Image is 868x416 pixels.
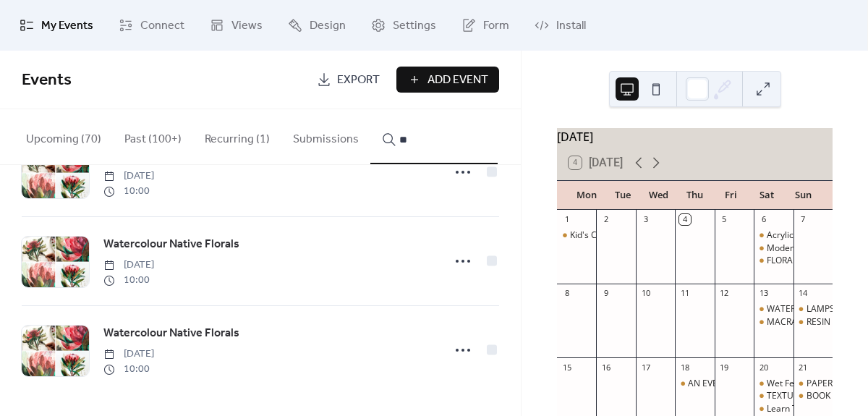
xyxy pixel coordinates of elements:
[570,229,643,242] div: Kid's Crochet Club
[393,17,436,35] span: Settings
[719,362,730,373] div: 19
[754,255,793,267] div: FLORAL NATIVES PALETTE KNIFE PAINTING WORKSHOP
[199,6,273,45] a: Views
[14,109,113,163] button: Upcoming (70)
[231,17,263,35] span: Views
[108,6,195,45] a: Connect
[103,324,239,343] a: Watercolour Native Florals
[360,6,447,45] a: Settings
[798,362,809,373] div: 21
[103,362,154,377] span: 10:00
[483,17,509,35] span: Form
[9,6,104,45] a: My Events
[719,214,730,225] div: 5
[22,64,72,96] span: Events
[103,325,239,342] span: Watercolour Native Florals
[103,235,239,254] a: Watercolour Native Florals
[749,181,785,210] div: Sat
[281,109,370,163] button: Submissions
[640,214,651,225] div: 3
[758,362,769,373] div: 20
[600,362,611,373] div: 16
[640,362,651,373] div: 17
[754,403,793,415] div: Learn To Sew
[337,72,380,89] span: Export
[605,181,641,210] div: Tue
[600,214,611,225] div: 2
[103,236,239,253] span: Watercolour Native Florals
[193,109,281,163] button: Recurring (1)
[561,288,572,299] div: 8
[396,67,499,93] button: Add Event
[569,181,605,210] div: Mon
[103,169,154,184] span: [DATE]
[754,390,793,402] div: TEXTURED ART MASTERCLASS
[679,214,690,225] div: 4
[113,109,193,163] button: Past (100+)
[277,6,357,45] a: Design
[103,258,154,273] span: [DATE]
[103,347,154,362] span: [DATE]
[754,316,793,328] div: MACRAME PLANT HANGER
[798,214,809,225] div: 7
[140,17,184,35] span: Connect
[524,6,597,45] a: Install
[754,303,793,315] div: WATERCOLOUR WILDFLOWERS WORKSHOP
[754,378,793,390] div: Wet Felted Flowers Workshop
[767,403,821,415] div: Learn To Sew
[427,72,488,89] span: Add Event
[451,6,520,45] a: Form
[561,362,572,373] div: 15
[767,242,846,255] div: Modern Calligraphy
[712,181,749,210] div: Fri
[719,288,730,299] div: 12
[798,288,809,299] div: 14
[754,242,793,255] div: Modern Calligraphy
[793,316,833,328] div: RESIN HOMEWARES WORKSHOP
[793,390,833,402] div: BOOK BINDING WORKSHOP
[557,229,596,242] div: Kid's Crochet Club
[785,181,821,210] div: Sun
[561,214,572,225] div: 1
[679,288,690,299] div: 11
[675,378,714,390] div: AN EVENING OF INTUITIVE ARTS & THE SPIRIT WORLD with Christine Morgan
[679,362,690,373] div: 18
[641,181,677,210] div: Wed
[103,273,154,288] span: 10:00
[600,288,611,299] div: 9
[640,288,651,299] div: 10
[677,181,713,210] div: Thu
[103,184,154,199] span: 10:00
[556,17,586,35] span: Install
[793,378,833,390] div: PAPER MAKING Workshop
[557,128,833,145] div: [DATE]
[306,67,391,93] a: Export
[793,303,833,315] div: LAMPSHADE MAKING WORKSHOP
[758,288,769,299] div: 13
[758,214,769,225] div: 6
[754,229,793,242] div: Acrylic Ink Abstract Art on Canvas Workshop
[41,17,93,35] span: My Events
[310,17,346,35] span: Design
